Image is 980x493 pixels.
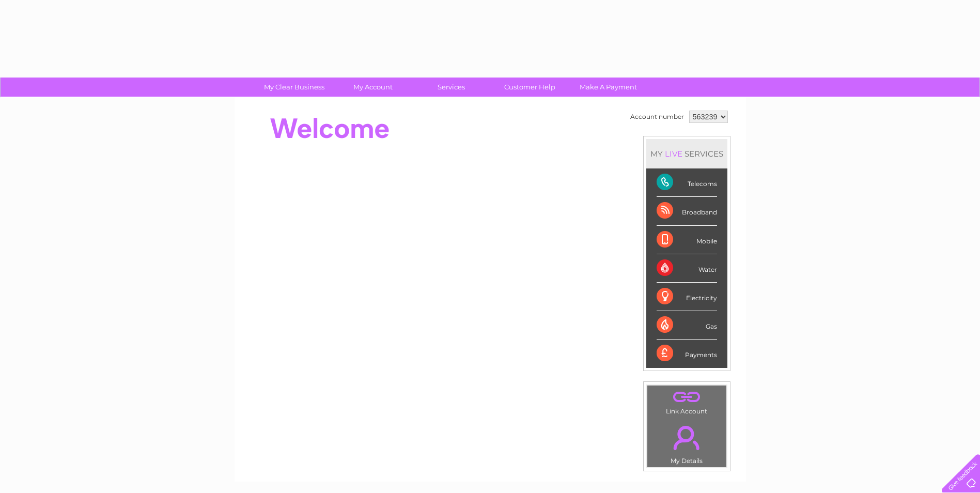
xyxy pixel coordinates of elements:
div: Broadband [657,197,717,225]
a: . [650,420,724,456]
a: Make A Payment [566,78,651,97]
div: Water [657,254,717,283]
div: LIVE [663,149,685,159]
a: My Account [330,78,415,97]
a: . [650,388,724,406]
td: Account number [628,108,687,126]
div: MY SERVICES [646,139,727,168]
div: Electricity [657,283,717,311]
div: Gas [657,311,717,340]
a: My Clear Business [252,78,337,97]
td: My Details [647,417,727,468]
td: Link Account [647,385,727,418]
a: Services [409,78,494,97]
div: Mobile [657,226,717,254]
div: Telecoms [657,168,717,197]
div: Payments [657,340,717,367]
a: Customer Help [487,78,572,97]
